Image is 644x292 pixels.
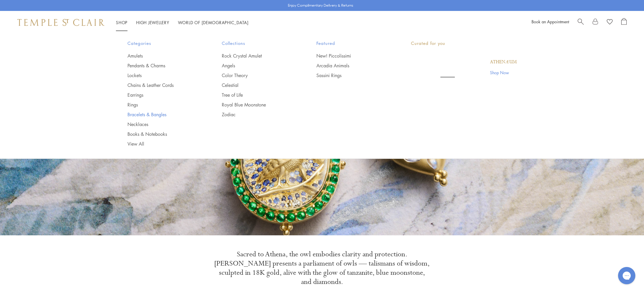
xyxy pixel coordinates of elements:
a: High JewelleryHigh Jewellery [136,20,169,25]
span: Collections [222,40,293,47]
span: Categories [127,40,199,47]
a: View Wishlist [607,18,613,27]
a: Earrings [127,92,199,98]
p: Curated for you [411,40,517,47]
a: Rings [127,102,199,108]
a: Lockets [127,72,199,79]
a: View All [127,141,199,147]
iframe: Gorgias live chat messenger [615,265,638,286]
p: Sacred to Athena, the owl embodies clarity and protection. [PERSON_NAME] presents a parliament of... [214,250,430,287]
a: Color Theory [222,72,293,79]
a: Necklaces [127,121,199,127]
a: Book an Appointment [532,19,569,24]
a: New! Piccolissimi [316,53,388,59]
p: Enjoy Complimentary Delivery & Returns [288,3,353,8]
a: Books & Notebooks [127,131,199,137]
a: Bracelets & Bangles [127,111,199,118]
img: Temple St. Clair [17,19,104,26]
a: Zodiac [222,111,293,118]
a: Pendants & Charms [127,62,199,69]
a: Royal Blue Moonstone [222,102,293,108]
a: Shop Now [490,69,517,76]
a: Chains & Leather Cords [127,82,199,88]
a: Rock Crystal Amulet [222,53,293,59]
a: ShopShop [116,20,127,25]
a: Open Shopping Bag [621,18,627,27]
a: Angels [222,62,293,69]
a: Tree of Life [222,92,293,98]
a: Athenæum [490,59,517,65]
a: Amulets [127,53,199,59]
nav: Main navigation [116,19,249,26]
a: Sassini Rings [316,72,388,79]
a: World of [DEMOGRAPHIC_DATA]World of [DEMOGRAPHIC_DATA] [178,20,249,25]
a: Search [578,18,584,27]
a: Celestial [222,82,293,88]
span: Featured [316,40,388,47]
a: Arcadia Animals [316,62,388,69]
